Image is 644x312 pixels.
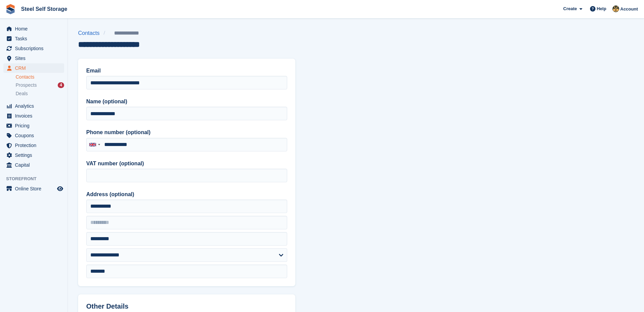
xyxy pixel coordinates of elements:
a: menu [3,34,64,43]
a: Contacts [78,29,104,37]
a: Contacts [16,74,64,80]
a: Preview store [56,185,64,193]
a: menu [3,44,64,53]
span: Analytics [15,101,56,111]
span: Pricing [15,121,56,130]
span: Account [620,6,638,13]
label: VAT number (optional) [86,160,287,168]
span: Subscriptions [15,44,56,53]
label: Phone number (optional) [86,128,287,137]
span: Tasks [15,34,56,43]
img: stora-icon-8386f47178a22dfd0bd8f6a31ec36ba5ce8667c1dd55bd0f319d3a0aa187defe.svg [5,4,16,14]
a: menu [3,160,64,170]
span: Online Store [15,184,56,193]
span: Create [563,5,577,12]
a: menu [3,121,64,130]
span: Capital [15,160,56,170]
div: 4 [58,82,64,88]
label: Email [86,67,287,75]
div: United Kingdom: +44 [87,138,102,151]
span: Sites [15,54,56,63]
a: Deals [16,90,64,97]
span: Invoices [15,111,56,121]
label: Address (optional) [86,190,287,199]
span: Deals [16,90,28,97]
a: menu [3,184,64,193]
span: Coupons [15,131,56,140]
h2: Other Details [86,303,287,310]
nav: breadcrumbs [78,29,160,37]
label: Name (optional) [86,98,287,106]
a: Steel Self Storage [18,3,70,15]
span: Help [597,5,606,12]
span: Prospects [16,82,37,88]
span: CRM [15,63,56,73]
a: Prospects 4 [16,82,64,89]
a: menu [3,101,64,111]
img: James Steel [612,5,619,12]
span: Protection [15,141,56,150]
span: Settings [15,150,56,160]
a: menu [3,141,64,150]
a: menu [3,24,64,34]
a: menu [3,54,64,63]
a: menu [3,150,64,160]
span: Storefront [6,175,68,182]
span: Home [15,24,56,34]
a: menu [3,63,64,73]
a: menu [3,111,64,121]
a: menu [3,131,64,140]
